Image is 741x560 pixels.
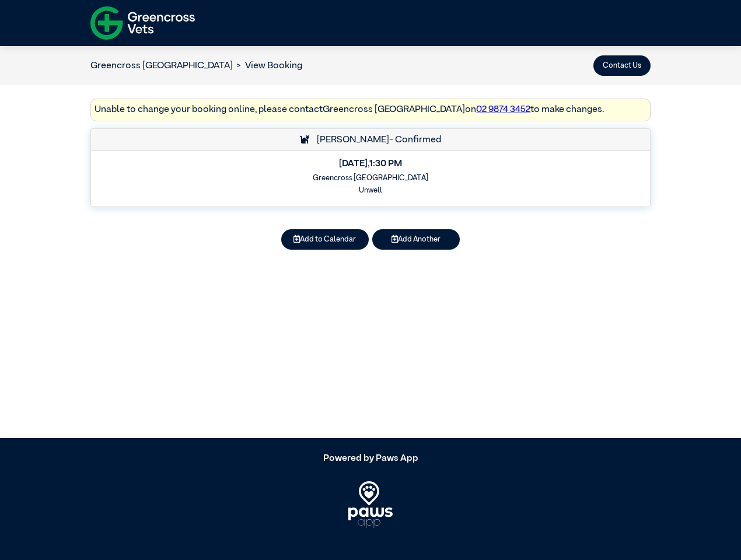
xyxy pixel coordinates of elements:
[348,481,393,528] img: PawsApp
[311,135,389,145] span: [PERSON_NAME]
[90,453,651,464] h5: Powered by Paws App
[90,59,302,73] nav: breadcrumb
[99,186,642,195] h6: Unwell
[233,59,302,73] li: View Booking
[90,99,651,121] div: Unable to change your booking online, please contact Greencross [GEOGRAPHIC_DATA] on to make chan...
[99,159,642,170] h5: [DATE] , 1:30 PM
[281,229,369,250] button: Add to Calendar
[593,55,651,76] button: Contact Us
[389,135,441,145] span: - Confirmed
[372,229,460,250] button: Add Another
[90,3,195,43] img: f-logo
[476,105,530,114] a: 02 9874 3452
[90,61,233,71] a: Greencross [GEOGRAPHIC_DATA]
[99,174,642,183] h6: Greencross [GEOGRAPHIC_DATA]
